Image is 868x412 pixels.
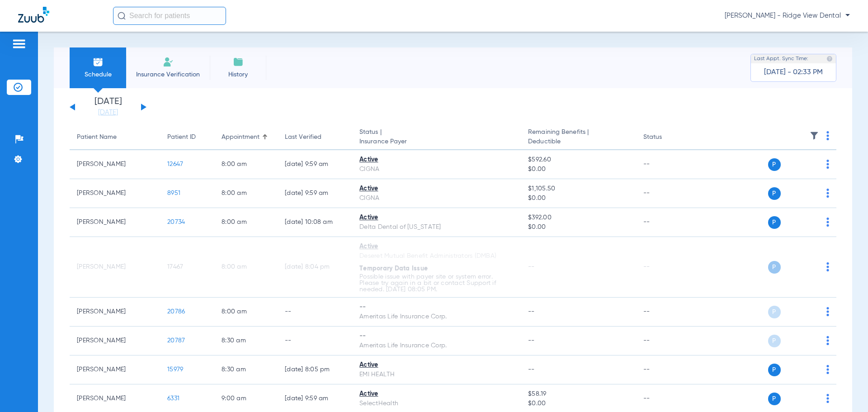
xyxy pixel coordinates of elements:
div: Patient ID [167,133,207,142]
td: [PERSON_NAME] [70,237,160,298]
td: -- [636,327,697,355]
img: group-dot-blue.svg [826,365,829,374]
div: Ameritas Life Insurance Corp. [359,341,514,350]
iframe: Chat Widget [823,369,868,412]
div: Appointment [222,133,270,142]
span: Insurance Verification [133,70,203,79]
div: CIGNA [359,165,514,174]
span: 12647 [167,161,183,167]
span: [DATE] - 02:33 PM [764,68,823,77]
td: 8:00 AM [214,150,278,179]
img: hamburger-icon [12,38,26,49]
img: group-dot-blue.svg [826,262,829,271]
td: [PERSON_NAME] [70,150,160,179]
span: $58.19 [528,389,628,399]
span: [PERSON_NAME] - Ridge View Dental [725,11,850,20]
span: 20786 [167,308,185,315]
div: -- [359,303,514,312]
img: group-dot-blue.svg [826,189,829,198]
img: Zuub Logo [18,7,49,23]
td: -- [636,179,697,208]
span: $0.00 [528,165,628,174]
td: -- [636,208,697,237]
img: group-dot-blue.svg [826,160,829,169]
div: Active [359,389,514,399]
td: [DATE] 9:59 AM [278,150,352,179]
img: filter.svg [810,131,819,140]
div: Ameritas Life Insurance Corp. [359,312,514,322]
span: Schedule [76,70,119,79]
td: [DATE] 8:05 PM [278,355,352,384]
td: [PERSON_NAME] [70,298,160,327]
img: History [233,57,244,67]
td: [PERSON_NAME] [70,355,160,384]
div: Patient ID [167,133,196,142]
span: P [768,261,781,274]
span: 6331 [167,395,179,402]
td: -- [636,237,697,298]
td: [PERSON_NAME] [70,179,160,208]
div: CIGNA [359,194,514,203]
td: [PERSON_NAME] [70,208,160,237]
span: P [768,158,781,171]
div: SelectHealth [359,399,514,408]
span: -- [528,366,535,373]
div: Active [359,155,514,165]
td: -- [636,298,697,327]
div: EMI HEALTH [359,370,514,379]
img: group-dot-blue.svg [826,131,829,140]
div: Last Verified [285,133,321,142]
span: -- [528,337,535,344]
img: Search Icon [118,12,126,20]
span: Deductible [528,137,628,147]
span: Last Appt. Sync Time: [754,54,808,63]
th: Status | [352,125,521,150]
span: Temporary Data Issue [359,265,428,272]
td: -- [278,327,352,355]
span: Insurance Payer [359,137,514,147]
span: 17467 [167,264,183,270]
td: -- [636,355,697,384]
div: Appointment [222,133,259,142]
span: $392.00 [528,213,628,223]
td: [DATE] 8:04 PM [278,237,352,298]
img: group-dot-blue.svg [826,218,829,227]
span: History [217,70,259,79]
span: -- [528,264,535,270]
th: Remaining Benefits | [521,125,636,150]
img: Manual Insurance Verification [163,57,174,67]
span: P [768,335,781,347]
span: $0.00 [528,223,628,232]
span: P [768,393,781,405]
td: [DATE] 10:08 AM [278,208,352,237]
img: group-dot-blue.svg [826,336,829,345]
td: -- [636,150,697,179]
img: last sync help info [826,56,833,62]
li: [DATE] [81,97,135,117]
span: P [768,306,781,318]
td: 8:00 AM [214,237,278,298]
span: P [768,364,781,376]
td: 8:00 AM [214,179,278,208]
span: 20734 [167,219,185,225]
img: Schedule [93,57,104,67]
td: 8:30 AM [214,327,278,355]
th: Status [636,125,697,150]
td: 8:00 AM [214,208,278,237]
span: 20787 [167,337,185,344]
span: $0.00 [528,194,628,203]
div: Patient Name [77,133,153,142]
span: 15979 [167,366,183,373]
div: Active [359,213,514,223]
span: $1,105.50 [528,184,628,194]
div: Active [359,360,514,370]
span: 8951 [167,190,180,196]
div: Delta Dental of [US_STATE] [359,223,514,232]
p: Possible issue with payer site or system error. Please try again in a bit or contact Support if n... [359,274,514,293]
td: [PERSON_NAME] [70,327,160,355]
span: $0.00 [528,399,628,408]
img: group-dot-blue.svg [826,307,829,316]
span: -- [528,308,535,315]
td: -- [278,298,352,327]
